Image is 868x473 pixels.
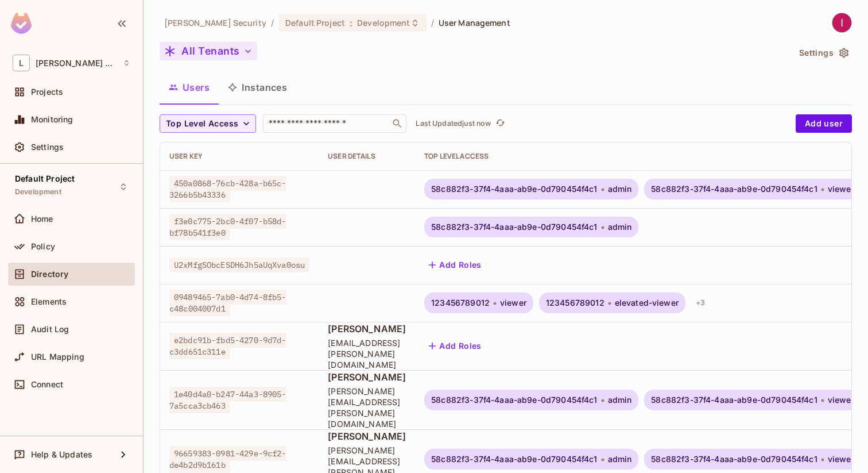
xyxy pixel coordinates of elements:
[493,117,507,130] button: refresh
[795,44,852,62] button: Settings
[31,115,73,124] span: Monitoring
[166,117,238,131] span: Top Level Access
[11,13,32,34] img: SReyMgAAAABJRU5ErkJggg==
[169,290,286,316] span: 09489465-7ab0-4d74-8fb5-c48c004007d1
[651,184,817,194] span: 58c882f3-37f4-4aaa-ab9e-0d790454f4c1
[546,298,604,307] span: 123456789012
[285,17,345,28] span: Default Project
[431,184,597,194] span: 58c882f3-37f4-4aaa-ab9e-0d790454f4c1
[219,73,296,102] button: Instances
[796,114,852,133] button: Add user
[431,395,597,405] span: 58c882f3-37f4-4aaa-ab9e-0d790454f4c1
[160,114,256,133] button: Top Level Access
[615,298,679,307] span: elevated-viewer
[651,395,817,405] span: 58c882f3-37f4-4aaa-ab9e-0d790454f4c1
[491,117,507,130] span: Click to refresh data
[495,118,505,129] span: refresh
[160,73,219,102] button: Users
[31,380,63,389] span: Connect
[651,455,817,464] span: 58c882f3-37f4-4aaa-ab9e-0d790454f4c1
[328,386,406,429] span: [PERSON_NAME][EMAIL_ADDRESS][PERSON_NAME][DOMAIN_NAME]
[328,430,406,443] span: [PERSON_NAME]
[169,387,286,413] span: 1e40d4a0-b247-44a3-8905-7a5cca3cb463
[169,214,286,240] span: f3e0c775-2bc0-4f07-b58d-bf78b541f3e0
[15,187,61,197] span: Development
[828,455,854,464] span: viewer
[828,184,854,194] span: viewer
[271,17,274,28] li: /
[608,455,632,464] span: admin
[31,297,67,306] span: Elements
[169,257,309,272] span: U2xMfgSObcESDH6Jh5aUqXva0osu
[31,87,63,97] span: Projects
[431,222,597,232] span: 58c882f3-37f4-4aaa-ab9e-0d790454f4c1
[160,42,257,60] button: All Tenants
[36,59,117,68] span: Workspace: Lumia Security
[424,256,486,274] button: Add Roles
[608,184,632,194] span: admin
[31,325,69,334] span: Audit Log
[31,352,84,362] span: URL Mapping
[500,298,526,307] span: viewer
[328,152,406,161] div: User Details
[832,13,851,32] img: Itay Nahum
[424,337,486,355] button: Add Roles
[31,242,55,251] span: Policy
[431,17,434,28] li: /
[31,450,92,459] span: Help & Updates
[328,337,406,370] span: [EMAIL_ADDRESS][PERSON_NAME][DOMAIN_NAME]
[357,17,410,28] span: Development
[31,270,68,279] span: Directory
[416,119,491,128] p: Last Updated just now
[13,55,30,71] span: L
[608,395,632,405] span: admin
[31,143,64,152] span: Settings
[169,176,286,202] span: 450a0868-76cb-428a-b65c-3266b5b43336
[439,17,510,28] span: User Management
[328,371,406,383] span: [PERSON_NAME]
[349,18,353,28] span: :
[164,17,266,28] span: the active workspace
[169,152,309,161] div: User Key
[691,294,710,312] div: + 3
[328,322,406,335] span: [PERSON_NAME]
[828,395,854,405] span: viewer
[31,214,53,224] span: Home
[169,446,286,472] span: 96659383-0981-429e-9cf2-de4b2d9b161b
[169,333,286,359] span: e2bdc91b-fbd5-4270-9d7d-c3dd651c311e
[431,298,490,307] span: 123456789012
[15,174,75,183] span: Default Project
[431,455,597,464] span: 58c882f3-37f4-4aaa-ab9e-0d790454f4c1
[608,222,632,232] span: admin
